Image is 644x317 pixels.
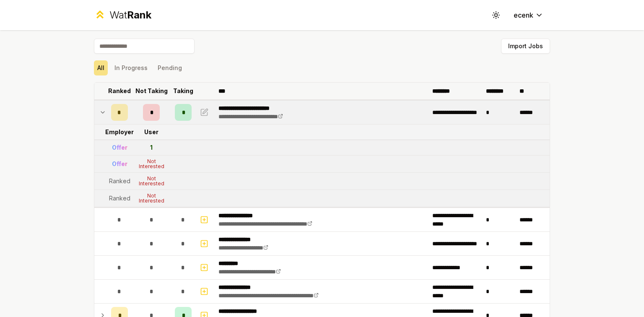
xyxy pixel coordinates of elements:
div: Not Interested [135,176,168,186]
p: Not Taking [135,87,168,95]
button: Import Jobs [501,39,550,54]
button: ecenk [507,8,550,23]
div: 1 [150,143,153,152]
div: Not Interested [135,159,168,169]
div: Offer [112,160,127,168]
span: ecenk [514,10,533,20]
button: In Progress [111,60,151,75]
div: Ranked [109,194,130,203]
div: Not Interested [135,193,168,203]
button: Pending [154,60,185,75]
p: Taking [173,87,193,95]
button: All [94,60,108,75]
p: Ranked [108,87,131,95]
a: WatRank [94,8,151,22]
td: Employer [108,125,131,140]
div: Offer [112,143,127,152]
div: Wat [109,8,151,22]
span: Rank [127,9,151,21]
div: Ranked [109,177,130,185]
td: User [131,125,171,140]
